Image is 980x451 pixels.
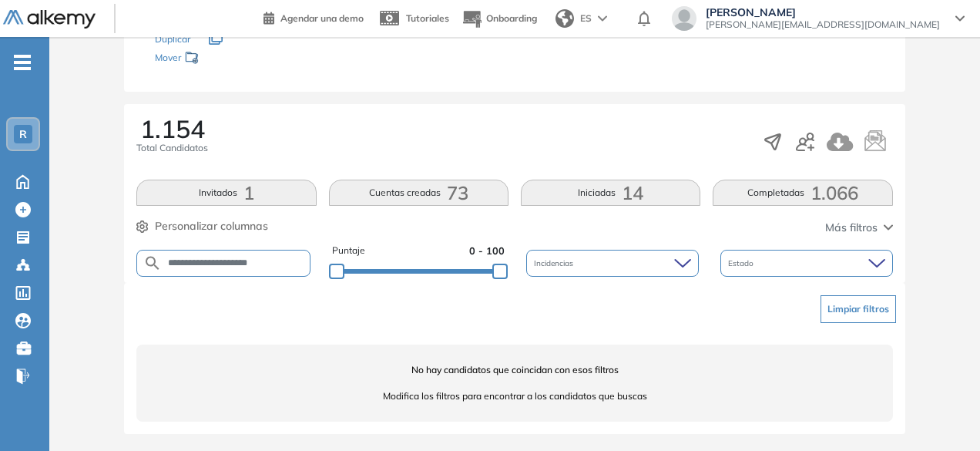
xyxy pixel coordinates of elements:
span: R [19,128,27,140]
span: Onboarding [486,12,537,24]
span: Total Candidatos [136,141,208,155]
img: world [555,9,574,28]
div: Mover [155,45,309,73]
span: Puntaje [332,244,365,258]
span: Más filtros [825,220,878,236]
span: 1.154 [140,116,205,141]
span: Agendar una demo [280,12,364,24]
span: Duplicar [155,33,190,45]
button: Invitados1 [136,180,316,206]
img: Logo [3,10,96,29]
span: ES [580,12,592,25]
button: Completadas1.066 [713,180,892,206]
button: Limpiar filtros [821,295,896,323]
button: Más filtros [825,220,893,236]
img: arrow [598,15,607,22]
span: No hay candidatos que coincidan con esos filtros [136,363,892,377]
button: Onboarding [461,2,537,35]
span: Modifica los filtros para encontrar a los candidatos que buscas [136,389,892,403]
div: Incidencias [526,250,699,277]
span: Personalizar columnas [155,218,268,234]
span: Tutoriales [406,12,449,24]
span: [PERSON_NAME] [706,6,940,19]
span: [PERSON_NAME][EMAIL_ADDRESS][DOMAIN_NAME] [706,19,940,31]
span: 0 - 100 [469,244,505,258]
span: Incidencias [534,257,576,269]
img: SEARCH_ALT [143,254,162,273]
a: Agendar una demo [263,8,364,26]
button: Iniciadas14 [521,180,700,206]
i: - [14,61,31,64]
div: Estado [720,250,893,277]
button: Cuentas creadas73 [329,180,508,206]
span: Estado [728,257,757,269]
button: Personalizar columnas [136,218,268,234]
